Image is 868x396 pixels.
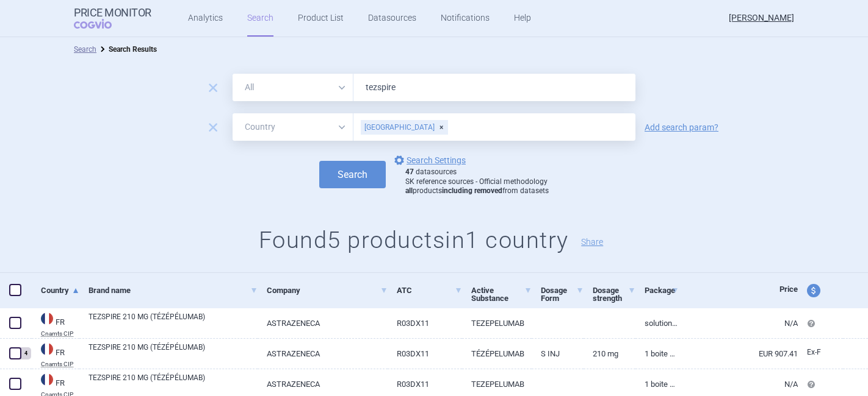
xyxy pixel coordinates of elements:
[471,275,532,313] a: Active Substance
[635,308,679,338] a: SOLUTION INJECTABLE EN STYLO PRÉREMPLI (B/3)
[388,339,461,369] a: R03DX11
[593,275,635,313] a: Dosage strength
[635,339,679,369] a: 1 BOITE DE 1, SOLUTION INJECTABLE EN STYLO PRÉREMPLI
[361,120,448,135] div: [GEOGRAPHIC_DATA]
[405,168,414,176] strong: 47
[89,372,258,394] a: TEZSPIRE 210 MG (TÉZÉPÉLUMAB)
[405,186,413,195] strong: all
[405,168,549,196] div: datasources SK reference sources - Official methodology products from datasets
[442,186,502,195] strong: including removed
[96,43,157,55] li: Search Results
[109,45,157,54] strong: Search Results
[462,339,532,369] a: TÉZÉPELUMAB
[388,308,461,338] a: R03DX11
[541,275,584,313] a: Dosage Form
[397,275,461,305] a: ATC
[74,45,96,54] a: Search
[679,339,798,369] a: EUR 907.41
[679,308,798,338] a: N/A
[41,331,79,337] abbr: Cnamts CIP — Database of National Insurance Fund for Salaried Worker (code CIP), France.
[258,308,388,338] a: ASTRAZENECA
[41,373,53,386] img: France
[89,275,258,305] a: Brand name
[462,308,532,338] a: TEZEPELUMAB
[258,339,388,369] a: ASTRAZENECA
[779,285,798,294] span: Price
[32,311,79,337] a: FRFRCnamts CIP
[584,339,635,369] a: 210 mg
[645,123,718,132] a: Add search param?
[74,7,151,30] a: Price MonitorCOGVIO
[392,153,466,168] a: Search Settings
[74,7,151,19] strong: Price Monitor
[319,161,386,188] button: Search
[581,238,603,246] button: Share
[267,275,388,305] a: Company
[74,43,96,55] li: Search
[89,311,258,333] a: TEZSPIRE 210 MG (TÉZÉPÉLUMAB)
[89,342,258,364] a: TEZSPIRE 210 MG (TÉZÉPÉLUMAB)
[645,275,679,305] a: Package
[74,19,129,29] span: COGVIO
[41,343,53,355] img: France
[41,275,79,305] a: Country
[32,342,79,367] a: FRFRCnamts CIP
[20,347,31,359] div: 4
[807,348,821,356] span: Ex-factory price
[41,313,53,325] img: France
[532,339,584,369] a: S INJ
[41,361,79,367] abbr: Cnamts CIP — Database of National Insurance Fund for Salaried Worker (code CIP), France.
[798,344,843,362] a: Ex-F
